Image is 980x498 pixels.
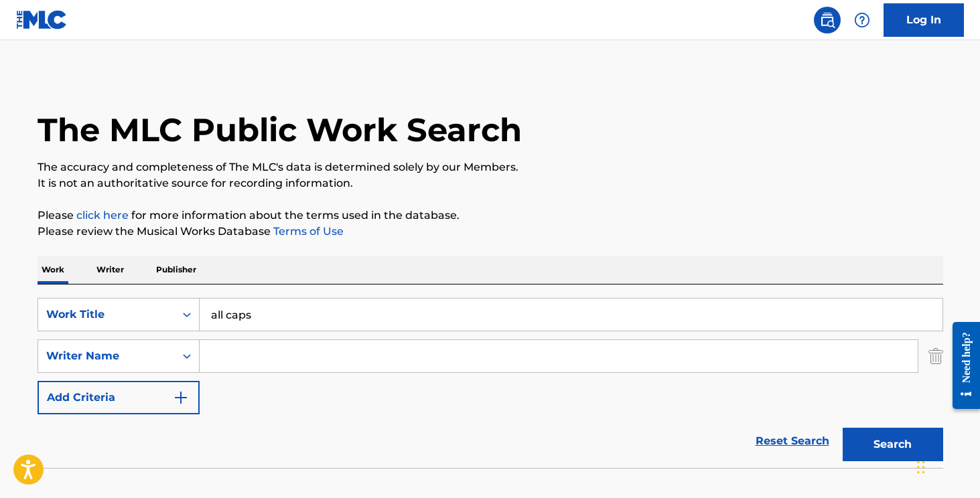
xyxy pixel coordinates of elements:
form: Search Form [38,298,943,468]
div: Work Title [46,307,167,323]
div: Help [849,7,876,33]
button: Search [843,428,943,461]
img: Delete Criterion [928,339,943,373]
p: Work [38,256,68,284]
a: click here [76,209,129,222]
img: search [819,12,835,28]
p: Please review the Musical Works Database [38,224,943,240]
img: 9d2ae6d4665cec9f34b9.svg [173,390,189,406]
a: Reset Search [749,426,836,456]
iframe: Chat Widget [913,434,980,498]
a: Log In [884,3,964,37]
iframe: Resource Center [942,312,980,420]
p: The accuracy and completeness of The MLC's data is determined solely by our Members. [38,159,943,175]
button: Add Criteria [38,381,200,414]
div: Writer Name [46,348,167,364]
div: Drag [917,447,925,487]
h1: The MLC Public Work Search [38,110,522,150]
a: Terms of Use [271,225,344,238]
p: It is not an authoritative source for recording information. [38,175,943,191]
p: Publisher [152,256,200,284]
img: MLC Logo [16,10,68,29]
p: Please for more information about the terms used in the database. [38,207,943,224]
p: Writer [92,256,128,284]
img: help [854,12,870,28]
a: Public Search [814,7,841,33]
